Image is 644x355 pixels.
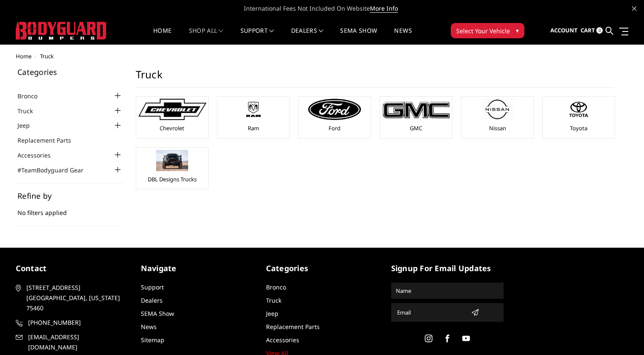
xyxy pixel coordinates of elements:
[17,68,123,76] h5: Categories
[240,28,274,44] a: Support
[248,124,259,132] a: Ram
[451,23,524,38] button: Select Your Vehicle
[329,124,341,132] a: Ford
[160,124,184,132] a: Chevrolet
[394,28,412,44] a: News
[17,166,94,175] a: #TeamBodyguard Gear
[340,28,377,44] a: SEMA Show
[266,309,278,318] a: Jeep
[17,106,43,115] a: Truck
[28,332,127,352] span: [EMAIL_ADDRESS][DOMAIN_NAME]
[581,26,595,34] span: Cart
[570,124,587,132] a: Toyota
[16,332,128,352] a: [EMAIL_ADDRESS][DOMAIN_NAME]
[189,28,223,44] a: shop all
[596,27,603,34] span: 0
[17,151,61,160] a: Accessories
[291,28,323,44] a: Dealers
[16,263,128,274] h5: contact
[391,263,504,274] h5: signup for email updates
[266,296,281,304] a: Truck
[17,136,82,145] a: Replacement Parts
[148,175,197,183] a: DBL Designs Trucks
[17,121,40,130] a: Jeep
[141,263,253,274] h5: Navigate
[141,309,174,318] a: SEMA Show
[28,318,127,328] span: [PHONE_NUMBER]
[266,283,286,291] a: Bronco
[153,28,172,44] a: Home
[141,283,164,291] a: Support
[136,68,614,88] h1: Truck
[581,19,603,42] a: Cart 0
[410,124,422,132] a: GMC
[17,92,48,100] a: Bronco
[141,336,164,344] a: Sitemap
[516,26,519,35] span: ▾
[141,323,157,331] a: News
[456,26,510,35] span: Select Your Vehicle
[550,19,578,42] a: Account
[16,22,107,40] img: BODYGUARD BUMPERS
[489,124,506,132] a: Nissan
[392,284,502,298] input: Name
[40,52,54,60] span: Truck
[266,336,299,344] a: Accessories
[17,192,123,226] div: No filters applied
[16,318,128,328] a: [PHONE_NUMBER]
[26,283,125,313] span: [STREET_ADDRESS] [GEOGRAPHIC_DATA], [US_STATE] 75460
[266,263,378,274] h5: Categories
[394,306,468,319] input: Email
[370,4,398,13] a: More Info
[141,296,163,304] a: Dealers
[266,323,320,331] a: Replacement Parts
[17,192,123,200] h5: Refine by
[550,26,578,34] span: Account
[16,52,31,60] a: Home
